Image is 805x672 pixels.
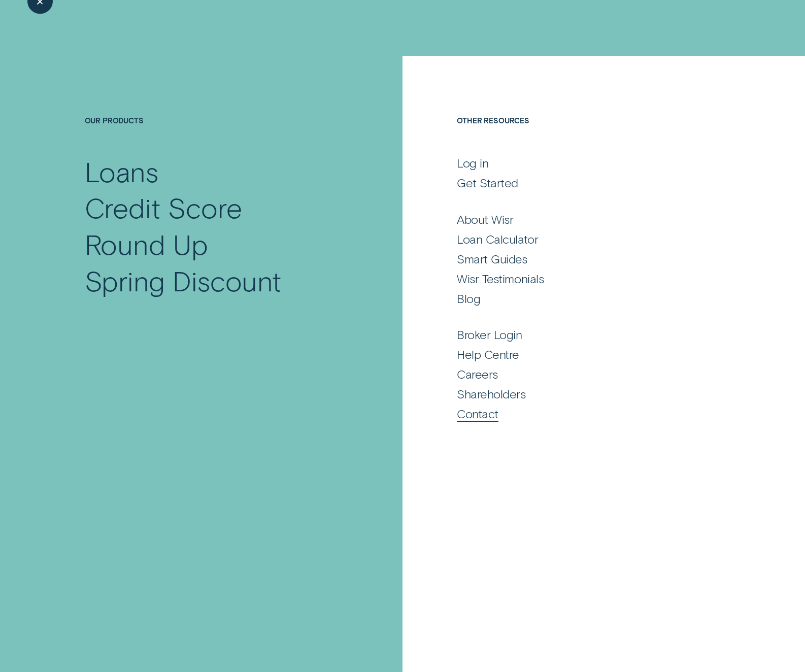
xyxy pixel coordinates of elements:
[85,226,344,262] a: Round Up
[85,262,344,299] a: Spring Discount
[85,226,208,262] div: Round Up
[457,291,480,306] div: Blog
[457,366,720,382] a: Careers
[457,175,518,190] div: Get Started
[85,262,282,299] div: Spring Discount
[457,212,513,227] div: About Wisr
[85,189,344,226] a: Credit Score
[457,366,498,382] div: Careers
[457,386,525,401] div: Shareholders
[457,231,720,247] a: Loan Calculator
[85,116,344,153] h4: Our Products
[457,212,720,227] a: About Wisr
[457,251,720,266] a: Smart Guides
[457,271,544,286] div: Wisr Testimonials
[457,291,720,306] a: Blog
[457,327,522,342] div: Broker Login
[457,347,720,362] a: Help Centre
[85,189,242,226] div: Credit Score
[85,153,159,190] div: Loans
[85,153,344,190] a: Loans
[457,406,498,421] div: Contact
[457,251,527,266] div: Smart Guides
[457,386,720,401] a: Shareholders
[457,406,720,421] a: Contact
[457,155,488,171] div: Log in
[457,347,519,362] div: Help Centre
[457,155,720,171] a: Log in
[457,175,720,190] a: Get Started
[457,327,720,342] a: Broker Login
[457,231,538,247] div: Loan Calculator
[457,271,720,286] a: Wisr Testimonials
[457,116,720,153] h4: Other Resources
